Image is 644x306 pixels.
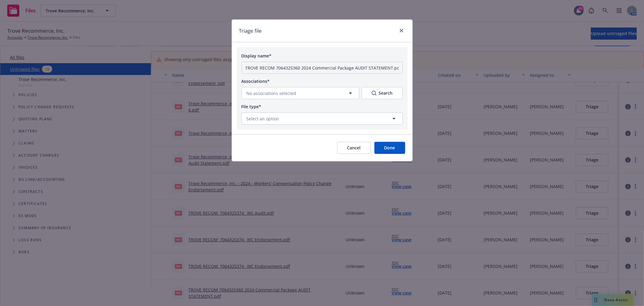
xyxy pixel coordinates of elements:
button: No associations selected [242,87,359,99]
button: Select an option [242,112,403,125]
span: Associations* [242,78,270,84]
span: Display name* [242,53,272,59]
span: No associations selected [247,90,296,96]
span: File type* [242,104,261,109]
input: Add display name here... [242,62,403,74]
h1: Triage file [239,27,262,35]
button: Done [374,142,405,154]
button: Cancel [337,142,371,154]
div: Search [372,90,393,96]
svg: Search [372,91,376,96]
span: Select an option [247,116,279,122]
button: SearchSearch [362,87,403,99]
a: close [398,27,405,34]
